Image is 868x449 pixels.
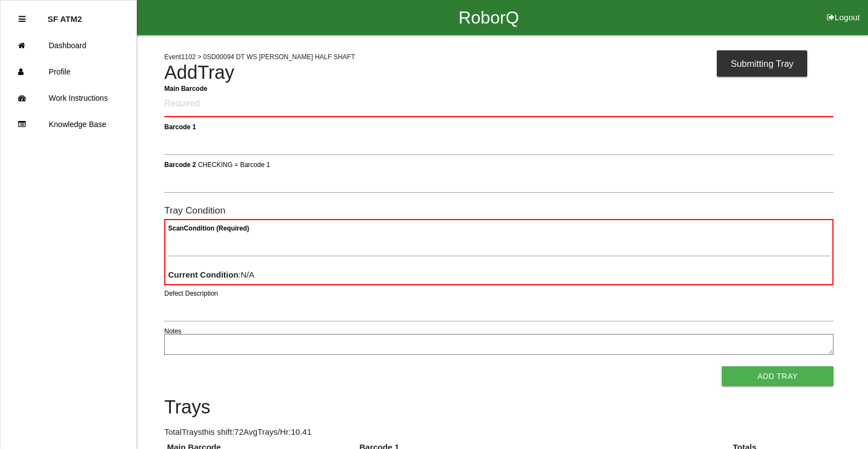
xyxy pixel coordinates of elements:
b: Main Barcode [164,84,208,92]
input: Required [164,91,833,117]
h4: Add Tray [164,62,833,83]
div: Submitting Tray [717,50,807,77]
b: Barcode 2 [164,160,196,168]
a: Dashboard [1,32,136,59]
b: Current Condition [168,270,238,279]
a: Work Instructions [1,85,136,111]
a: Knowledge Base [1,111,136,137]
h6: Tray Condition [164,205,833,216]
span: Event 1102 > 0SD00094 DT WS [PERSON_NAME] HALF SHAFT [164,53,355,61]
div: Close [19,6,26,32]
label: Notes [164,326,181,336]
span: : N/A [168,270,255,279]
h4: Trays [164,397,833,418]
button: Add Tray [722,366,833,386]
p: Total Trays this shift: 72 Avg Trays /Hr: 10.41 [164,426,833,439]
label: Defect Description [164,289,218,298]
a: Profile [1,59,136,85]
p: SF ATM2 [48,6,82,24]
b: Scan Condition (Required) [168,225,249,232]
span: CHECKING = Barcode 1 [198,160,270,168]
b: Barcode 1 [164,123,196,130]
